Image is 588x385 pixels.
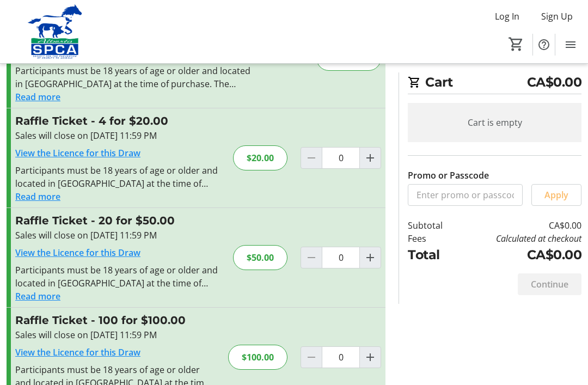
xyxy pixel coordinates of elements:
[408,184,523,206] input: Enter promo or passcode
[322,147,360,169] input: Raffle Ticket Quantity
[458,219,581,232] td: CA$0.00
[408,72,581,94] h2: Cart
[408,169,489,182] label: Promo or Passcode
[408,219,458,232] td: Subtotal
[541,10,573,23] span: Sign Up
[458,245,581,264] td: CA$0.00
[527,72,582,91] span: CA$0.00
[15,113,220,129] h3: Raffle Ticket - 4 for $20.00
[7,4,103,59] img: Alberta SPCA's Logo
[531,184,581,206] button: Apply
[408,103,581,142] div: Cart is empty
[15,90,60,103] button: Read more
[15,247,140,259] a: View the Licence for this Draw
[495,10,519,23] span: Log In
[15,147,140,159] a: View the Licence for this Draw
[486,8,528,25] button: Log In
[506,34,526,54] button: Cart
[532,8,581,25] button: Sign Up
[544,188,568,201] span: Apply
[458,232,581,245] td: Calculated at checkout
[15,346,140,358] a: View the Licence for this Draw
[15,328,215,341] div: Sales will close on [DATE] 11:59 PM
[15,229,220,242] div: Sales will close on [DATE] 11:59 PM
[322,346,360,368] input: Raffle Ticket Quantity
[15,164,220,190] div: Participants must be 18 years of age or older and located in [GEOGRAPHIC_DATA] at the time of pur...
[15,212,220,229] h3: Raffle Ticket - 20 for $50.00
[360,247,381,268] button: Increment by one
[15,312,215,328] h3: Raffle Ticket - 100 for $100.00
[560,34,581,56] button: Menu
[15,129,220,142] div: Sales will close on [DATE] 11:59 PM
[233,145,287,170] div: $20.00
[533,34,555,56] button: Help
[322,247,360,268] input: Raffle Ticket Quantity
[15,264,220,290] div: Participants must be 18 years of age or older and located in [GEOGRAPHIC_DATA] at the time of pur...
[15,190,60,203] button: Read more
[408,232,458,245] td: Fees
[228,345,287,370] div: $100.00
[360,347,381,368] button: Increment by one
[360,148,381,168] button: Increment by one
[233,245,287,270] div: $50.00
[15,64,253,90] div: Participants must be 18 years of age or older and located in [GEOGRAPHIC_DATA] at the time of pur...
[408,245,458,264] td: Total
[15,290,60,303] button: Read more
